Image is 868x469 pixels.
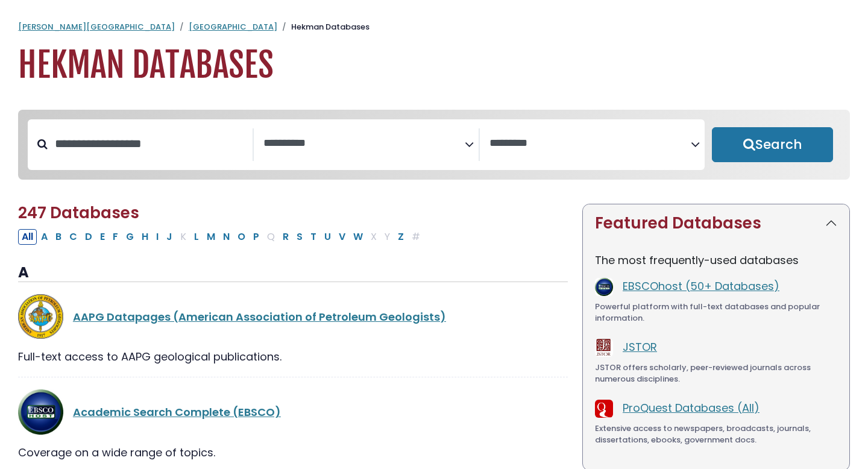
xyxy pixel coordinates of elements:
[219,229,233,245] button: Filter Results N
[583,204,849,242] button: Featured Databases
[712,127,833,162] button: Submit for Search Results
[18,348,568,365] div: Full-text access to AAPG geological publications.
[18,264,568,282] h3: A
[81,229,96,245] button: Filter Results D
[335,229,349,245] button: Filter Results V
[66,229,81,245] button: Filter Results C
[189,21,277,33] a: [GEOGRAPHIC_DATA]
[73,309,446,324] a: AAPG Datapages (American Association of Petroleum Geologists)
[18,21,175,33] a: [PERSON_NAME][GEOGRAPHIC_DATA]
[279,229,292,245] button: Filter Results R
[293,229,306,245] button: Filter Results S
[277,21,370,33] li: Hekman Databases
[109,229,122,245] button: Filter Results F
[18,202,139,224] span: 247 Databases
[307,229,320,245] button: Filter Results T
[203,229,219,245] button: Filter Results M
[48,134,253,154] input: Search database by title or keyword
[122,229,137,245] button: Filter Results G
[138,229,152,245] button: Filter Results H
[73,404,281,420] a: Academic Search Complete (EBSCO)
[595,423,837,446] div: Extensive access to newspapers, broadcasts, journals, dissertations, ebooks, government docs.
[321,229,335,245] button: Filter Results U
[153,229,162,245] button: Filter Results I
[18,228,425,244] div: Alpha-list to filter by first letter of database name
[190,229,203,245] button: Filter Results L
[595,362,837,385] div: JSTOR offers scholarly, peer-reviewed journals across numerous disciplines.
[394,229,407,245] button: Filter Results Z
[18,110,850,180] nav: Search filters
[96,229,108,245] button: Filter Results E
[595,252,837,268] p: The most frequently-used databases
[263,137,465,150] textarea: Search
[52,229,65,245] button: Filter Results B
[163,229,176,245] button: Filter Results J
[623,339,657,354] a: JSTOR
[250,229,263,245] button: Filter Results P
[234,229,249,245] button: Filter Results O
[350,229,366,245] button: Filter Results W
[18,45,850,86] h1: Hekman Databases
[18,21,850,33] nav: breadcrumb
[623,279,779,294] a: EBSCOhost (50+ Databases)
[623,400,759,415] a: ProQuest Databases (All)
[18,444,568,461] div: Coverage on a wide range of topics.
[595,301,837,324] div: Powerful platform with full-text databases and popular information.
[37,229,51,245] button: Filter Results A
[489,137,691,150] textarea: Search
[18,229,37,245] button: All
